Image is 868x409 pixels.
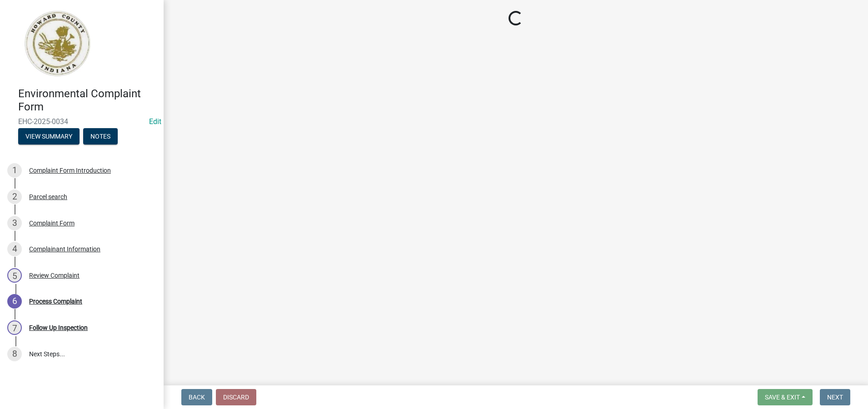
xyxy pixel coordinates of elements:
div: 2 [7,190,22,204]
wm-modal-confirm: Summary [18,133,80,140]
div: Complainant Information [29,246,100,252]
button: Back [181,389,212,405]
wm-modal-confirm: Edit Application Number [149,117,161,126]
div: Complaint Form [29,220,75,226]
div: Review Complaint [29,272,80,279]
button: Notes [83,128,118,145]
div: 8 [7,347,22,361]
button: View Summary [18,128,80,145]
button: Next [820,389,850,405]
wm-modal-confirm: Notes [83,133,118,140]
img: Howard County, Indiana [18,10,96,78]
span: EHC-2025-0034 [18,117,145,126]
div: 1 [7,163,22,178]
div: 7 [7,320,22,335]
div: 5 [7,268,22,283]
div: Follow Up Inspection [29,324,88,331]
div: 3 [7,216,22,230]
span: Next [827,394,843,401]
button: Save & Exit [758,389,813,405]
div: Complaint Form Introduction [29,167,111,174]
button: Discard [216,389,256,405]
span: Save & Exit [765,394,800,401]
span: Back [189,394,205,401]
div: Process Complaint [29,298,82,304]
div: Parcel search [29,194,67,200]
div: 6 [7,294,22,309]
a: Edit [149,117,161,126]
div: 4 [7,242,22,256]
h4: Environmental Complaint Form [18,87,156,114]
